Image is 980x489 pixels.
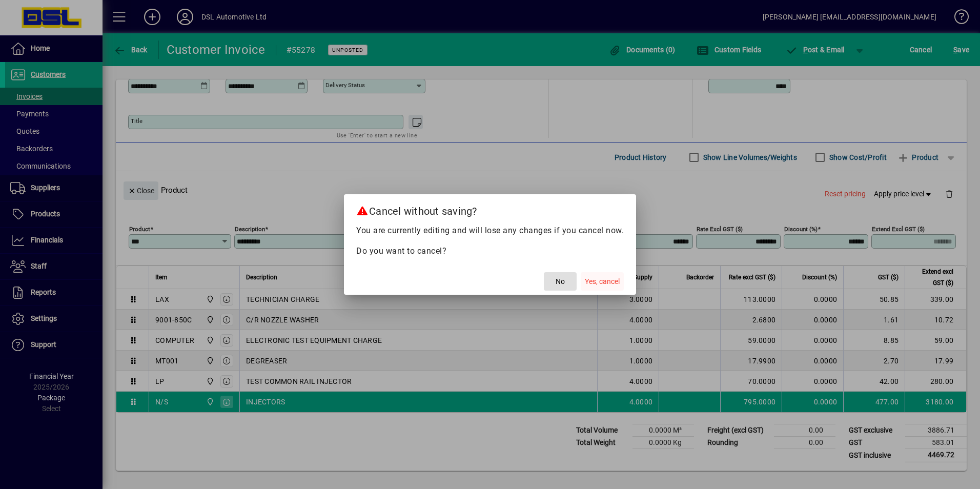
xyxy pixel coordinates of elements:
[344,194,636,224] h2: Cancel without saving?
[581,272,624,291] button: Yes, cancel
[556,276,565,287] span: No
[356,245,624,257] p: Do you want to cancel?
[585,276,620,287] span: Yes, cancel
[356,225,624,237] p: You are currently editing and will lose any changes if you cancel now.
[544,272,577,291] button: No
